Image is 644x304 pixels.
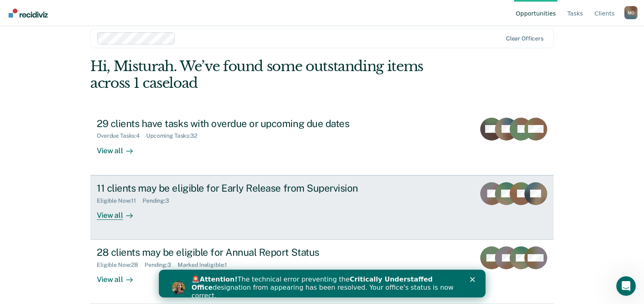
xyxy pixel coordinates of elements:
[97,132,146,139] div: Overdue Tasks : 4
[506,35,544,42] div: Clear officers
[41,6,79,13] b: Attention!
[97,204,143,220] div: View all
[159,270,486,297] iframe: Intercom live chat banner
[90,58,461,92] div: Hi, Misturah. We’ve found some outstanding items across 1 caseload
[616,276,636,296] iframe: Intercom live chat
[145,262,178,268] div: Pending : 3
[624,6,637,19] button: Profile dropdown button
[97,246,383,258] div: 28 clients may be eligible for Annual Report Status
[33,6,301,30] div: 🚨 The technical error preventing the designation from appearing has been resolved. Your office's ...
[97,118,383,130] div: 29 clients have tasks with overdue or upcoming due dates
[90,111,554,175] a: 29 clients have tasks with overdue or upcoming due datesOverdue Tasks:4Upcoming Tasks:32View all
[90,240,554,304] a: 28 clients may be eligible for Annual Report StatusEligible Now:28Pending:3Marked Ineligible:1Vie...
[33,6,274,22] b: Critically Understaffed Office
[90,175,554,240] a: 11 clients may be eligible for Early Release from SupervisionEligible Now:11Pending:3View all
[97,182,383,194] div: 11 clients may be eligible for Early Release from Supervision
[143,197,176,204] div: Pending : 3
[178,262,234,268] div: Marked Ineligible : 1
[97,197,143,204] div: Eligible Now : 11
[9,9,48,18] img: Recidiviz
[146,132,204,139] div: Upcoming Tasks : 32
[311,7,319,12] div: Close
[97,268,143,284] div: View all
[97,139,143,155] div: View all
[624,6,637,19] div: M O
[97,262,145,268] div: Eligible Now : 28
